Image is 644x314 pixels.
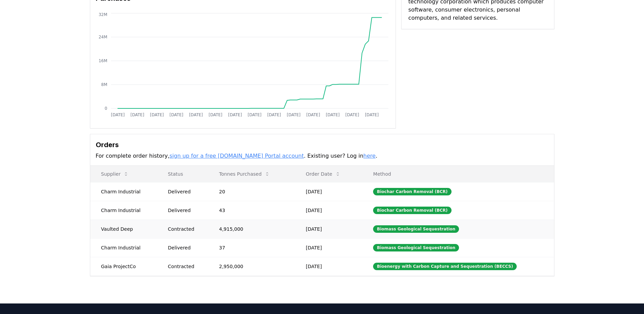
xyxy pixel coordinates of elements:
div: Contracted [168,263,203,270]
a: here [363,153,375,159]
td: 43 [208,201,295,220]
p: Status [163,171,203,177]
td: [DATE] [295,220,363,238]
td: 4,915,000 [208,220,295,238]
tspan: [DATE] [169,112,183,117]
div: Biomass Geological Sequestration [373,244,459,251]
tspan: 32M [98,12,107,17]
div: Delivered [168,188,203,195]
td: Vaulted Deep [90,220,157,238]
td: [DATE] [295,257,363,276]
tspan: 8M [101,82,107,87]
tspan: [DATE] [111,112,125,117]
div: Biochar Carbon Removal (BCR) [373,207,451,214]
div: Biomass Geological Sequestration [373,225,459,233]
tspan: [DATE] [150,112,164,117]
p: For complete order history, . Existing user? Log in . [96,152,549,160]
p: Method [368,171,548,177]
div: Biochar Carbon Removal (BCR) [373,188,451,195]
div: Contracted [168,226,203,232]
h3: Orders [96,140,549,150]
td: 37 [208,238,295,257]
td: Gaia ProjectCo [90,257,157,276]
td: [DATE] [295,201,363,220]
td: Charm Industrial [90,201,157,220]
tspan: [DATE] [189,112,203,117]
div: Bioenergy with Carbon Capture and Sequestration (BECCS) [373,263,517,270]
tspan: 0 [105,106,107,111]
tspan: [DATE] [267,112,281,117]
tspan: [DATE] [130,112,144,117]
td: [DATE] [295,238,363,257]
tspan: [DATE] [208,112,222,117]
tspan: 16M [98,58,107,63]
tspan: [DATE] [345,112,359,117]
td: [DATE] [295,182,363,201]
tspan: [DATE] [365,112,379,117]
tspan: [DATE] [228,112,242,117]
tspan: [DATE] [247,112,261,117]
button: Supplier [96,167,134,181]
tspan: 24M [98,35,107,39]
td: 2,950,000 [208,257,295,276]
tspan: [DATE] [306,112,320,117]
td: Charm Industrial [90,238,157,257]
td: 20 [208,182,295,201]
button: Tonnes Purchased [214,167,275,181]
div: Delivered [168,207,203,214]
div: Delivered [168,244,203,251]
button: Order Date [300,167,346,181]
tspan: [DATE] [326,112,339,117]
tspan: [DATE] [287,112,300,117]
td: Charm Industrial [90,182,157,201]
a: sign up for a free [DOMAIN_NAME] Portal account [169,153,304,159]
